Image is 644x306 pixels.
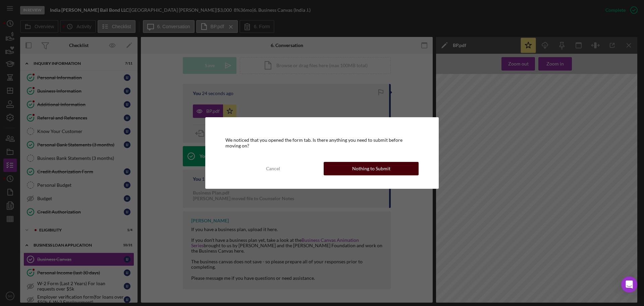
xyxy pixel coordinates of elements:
div: Cancel [266,162,280,175]
div: We noticed that you opened the form tab. Is there anything you need to submit before moving on? [225,137,419,148]
div: Open Intercom Messenger [621,276,637,293]
div: Nothing to Submit [352,162,390,175]
button: Cancel [225,162,320,175]
button: Nothing to Submit [324,162,419,175]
